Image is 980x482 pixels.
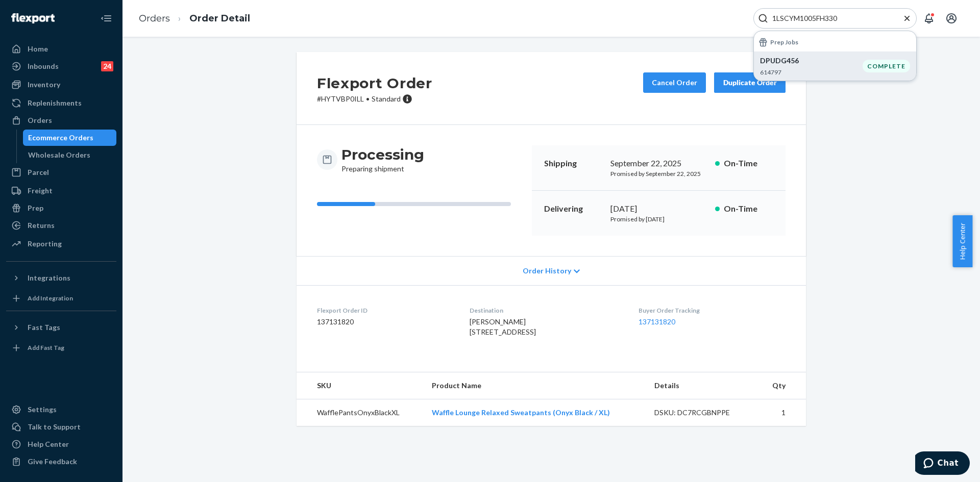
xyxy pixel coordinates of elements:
button: Give Feedback [6,453,116,470]
a: 137131820 [639,317,675,326]
a: Freight [6,183,116,199]
a: Help Center [6,436,116,452]
button: Help Center [952,215,972,267]
div: Settings [28,404,57,415]
h6: Prep Jobs [770,39,798,45]
a: Order Detail [189,13,250,24]
div: Integrations [28,273,70,283]
a: Inbounds24 [6,58,116,74]
p: Delivering [544,203,602,215]
div: Returns [28,220,55,231]
a: Orders [6,112,116,129]
a: Returns [6,217,116,234]
div: Freight [28,186,53,196]
span: Standard [372,94,401,103]
a: Ecommerce Orders [23,130,117,146]
div: Reporting [28,239,62,249]
span: • [366,94,370,103]
button: Talk to Support [6,419,116,435]
p: DPUDG456 [760,56,863,66]
td: WafflePantsOnyxBlackXL [297,399,424,426]
button: Open account menu [941,8,962,29]
a: Prep [6,200,116,216]
p: On-Time [724,158,773,169]
a: Reporting [6,236,116,252]
a: Replenishments [6,95,116,111]
th: Product Name [424,372,646,399]
button: Close Navigation [96,8,116,29]
p: 614797 [760,68,863,77]
div: Replenishments [28,98,82,108]
a: Parcel [6,164,116,181]
div: Add Fast Tag [28,343,64,352]
span: [PERSON_NAME] [STREET_ADDRESS] [470,317,536,336]
p: Promised by September 22, 2025 [610,169,707,178]
button: Close Search [902,13,912,24]
div: 24 [101,61,113,71]
button: Fast Tags [6,319,116,336]
dt: Buyer Order Tracking [639,306,786,315]
div: Help Center [28,439,69,449]
span: Order History [523,266,571,276]
div: Give Feedback [28,456,77,467]
button: Duplicate Order [714,72,786,93]
div: [DATE] [610,203,707,215]
div: Add Integration [28,294,73,302]
h3: Processing [341,145,424,164]
a: Add Fast Tag [6,340,116,356]
button: Integrations [6,270,116,286]
div: Parcel [28,167,49,177]
div: Fast Tags [28,322,60,333]
div: Duplicate Order [723,78,777,88]
img: Flexport logo [11,13,55,23]
div: Home [28,44,48,54]
div: Inbounds [28,61,59,71]
p: Shipping [544,158,602,169]
a: Home [6,41,116,57]
div: Orders [28,115,52,125]
div: Wholesale Orders [28,150,90,160]
button: Cancel Order [643,72,706,93]
th: Details [646,372,758,399]
div: Preparing shipment [341,145,424,174]
dt: Destination [470,306,622,315]
div: Inventory [28,80,60,90]
th: Qty [758,372,806,399]
a: Orders [139,13,170,24]
a: Waffle Lounge Relaxed Sweatpants (Onyx Black / XL) [432,408,610,417]
div: Complete [863,60,910,72]
th: SKU [297,372,424,399]
a: Inventory [6,77,116,93]
button: Open notifications [919,8,939,29]
td: 1 [758,399,806,426]
iframe: Opens a widget where you can chat to one of our agents [915,451,970,477]
div: Prep [28,203,43,213]
div: September 22, 2025 [610,158,707,169]
a: Settings [6,401,116,418]
div: DSKU: DC7RCGBNPPE [654,408,750,418]
p: On-Time [724,203,773,215]
a: Add Integration [6,290,116,307]
input: Search Input [768,13,894,23]
p: # HYTVBP0ILL [317,94,432,104]
svg: Search Icon [758,13,768,23]
div: Talk to Support [28,422,81,432]
p: Promised by [DATE] [610,215,707,223]
div: Ecommerce Orders [28,133,93,143]
a: Wholesale Orders [23,147,117,163]
dt: Flexport Order ID [317,306,453,315]
dd: 137131820 [317,317,453,327]
h2: Flexport Order [317,72,432,94]
ol: breadcrumbs [131,4,258,34]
